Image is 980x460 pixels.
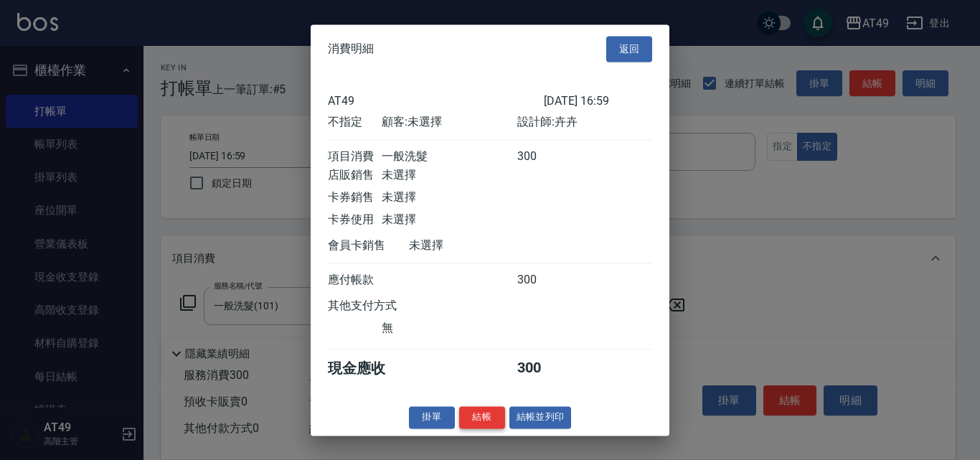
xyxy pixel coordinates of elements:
div: [DATE] 16:59 [544,94,652,108]
div: 項目消費 [328,149,382,164]
div: 未選擇 [382,168,517,183]
div: 未選擇 [382,212,517,227]
div: 一般洗髮 [382,149,517,164]
div: 無 [382,321,517,336]
button: 掛單 [409,406,455,428]
div: 卡券使用 [328,212,382,227]
div: 其他支付方式 [328,299,436,314]
div: 現金應收 [328,359,409,378]
div: 會員卡銷售 [328,238,409,253]
div: 300 [517,149,571,164]
div: 應付帳款 [328,273,382,288]
button: 返回 [606,36,652,62]
div: 300 [517,273,571,288]
span: 消費明細 [328,42,374,56]
div: 店販銷售 [328,168,382,183]
button: 結帳並列印 [509,406,572,428]
div: 設計師: 卉卉 [517,115,652,130]
div: 顧客: 未選擇 [382,115,517,130]
div: 未選擇 [409,238,544,253]
div: 未選擇 [382,190,517,205]
button: 結帳 [459,406,505,428]
div: 卡券銷售 [328,190,382,205]
div: 300 [517,359,571,378]
div: 不指定 [328,115,382,130]
div: AT49 [328,94,544,108]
